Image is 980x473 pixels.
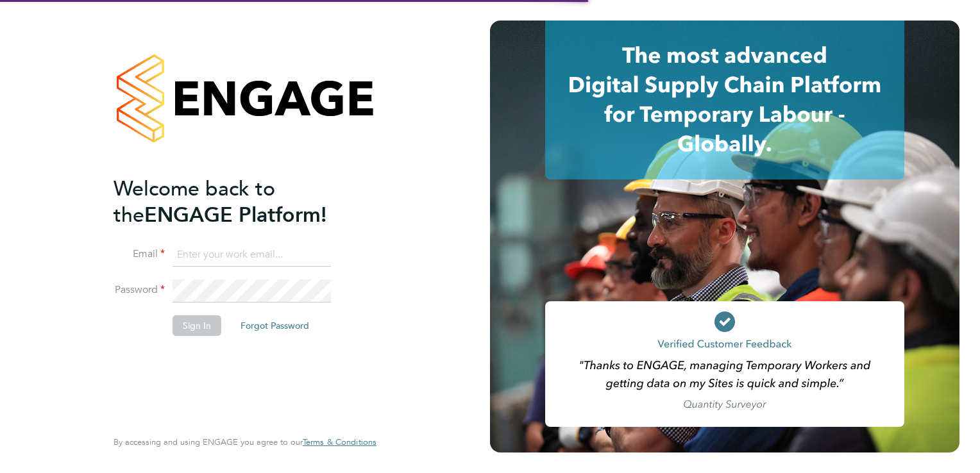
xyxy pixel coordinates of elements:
h2: ENGAGE Platform! [114,176,364,228]
span: Terms & Conditions [303,436,376,447]
input: Enter your work email... [173,244,331,267]
button: Sign In [173,315,221,336]
a: Terms & Conditions [303,437,376,447]
label: Password [114,283,165,297]
button: Forgot Password [230,315,319,336]
span: Welcome back to the [114,176,275,228]
label: Email [114,247,165,261]
span: By accessing and using ENGAGE you agree to our [114,436,376,447]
